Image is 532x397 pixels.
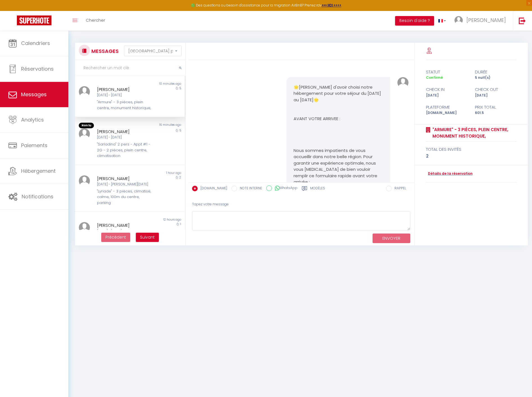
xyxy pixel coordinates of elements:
img: Super Booking [17,15,51,25]
div: [PERSON_NAME] [97,175,154,182]
div: [DATE] [471,93,520,98]
img: logout [519,17,526,24]
div: "Armure" - 3 pièces, plein centre, monument historique, [97,99,154,111]
img: ... [397,77,409,88]
button: ENVOYER [373,234,410,243]
div: [PERSON_NAME] [97,86,154,93]
div: "Sarladina" 2 pers - Appt #1 - 2G - 2 pièces, plein centre, climatisation [97,142,154,159]
div: [DATE] - [DATE] [97,135,154,140]
span: 1 [180,222,181,226]
span: Précédent [105,234,126,240]
a: Chercher [82,11,109,31]
img: ... [79,86,90,97]
button: Besoin d'aide ? [395,16,434,26]
img: ... [79,222,90,233]
img: ... [79,175,90,187]
div: 5 nuit(s) [471,75,520,80]
div: Plateforme [422,104,471,111]
span: Chercher [86,17,105,23]
span: Confirmé [426,75,443,80]
label: WhatsApp [272,185,297,192]
span: Calendriers [21,40,50,47]
span: Non lu [79,123,94,128]
span: Messages [21,91,47,98]
div: 601.5 [471,110,520,116]
div: [DATE] - [PERSON_NAME][DATE] [97,182,154,187]
span: 5 [179,86,181,90]
div: [DOMAIN_NAME] [422,110,471,116]
div: 10 minutes ago [130,82,185,86]
a: "Armure" - 3 pièces, plein centre, monument historique, [430,126,517,140]
button: Previous [101,233,130,242]
input: Rechercher un mot clé [75,60,185,76]
a: Détails de la réservation [426,171,473,176]
span: Analytics [21,116,44,123]
div: check in [422,86,471,93]
div: 2 [426,153,517,160]
div: statut [422,69,471,75]
span: Notifications [22,193,53,200]
div: durée [471,69,520,75]
div: 12 hours ago [130,217,185,222]
p: AVANT VOTRE ARRIVEE : [294,116,383,122]
div: [DATE] [422,93,471,98]
a: >>> ICI <<<< [322,3,341,8]
span: 2 [179,175,181,180]
div: 16 minutes ago [130,123,185,128]
div: Tapez votre message [192,198,411,211]
button: Next [136,233,159,242]
img: ... [454,16,463,24]
label: Modèles [310,186,325,193]
a: ... [PERSON_NAME] [450,11,513,31]
div: total des invités [426,146,517,153]
div: [PERSON_NAME] [97,222,154,229]
p: [PERSON_NAME] d'avoir choisi notre hébergement pour votre séjour du [DATE] au [DATE] [294,84,383,103]
label: NOTE INTERNE [237,186,262,192]
span: Réservations [21,65,54,72]
span: 🌟 [314,97,319,103]
label: [DOMAIN_NAME] [198,186,227,192]
div: Prix total [471,104,520,111]
div: [DATE] - [DATE] [97,229,154,234]
span: 5 [179,128,181,133]
span: [PERSON_NAME] [466,17,506,24]
h3: MESSAGES [90,45,119,57]
div: [PERSON_NAME] [97,128,154,135]
div: "Lyriade" - 3 pièces, climatisé, calme, 100m du centre, parking [97,189,154,206]
span: Paiements [21,142,48,149]
div: [DATE] - [DATE] [97,93,154,98]
span: Hébergement [21,167,56,174]
img: ... [79,128,90,140]
label: RAPPEL [392,186,406,192]
div: 1 hour ago [130,171,185,175]
span: Suivant [140,234,155,240]
p: Nous sommes impatients de vous accueillir dans notre belle région. Pour garantir une expérience o... [294,147,383,185]
span: 🌟 [294,84,299,90]
div: check out [471,86,520,93]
